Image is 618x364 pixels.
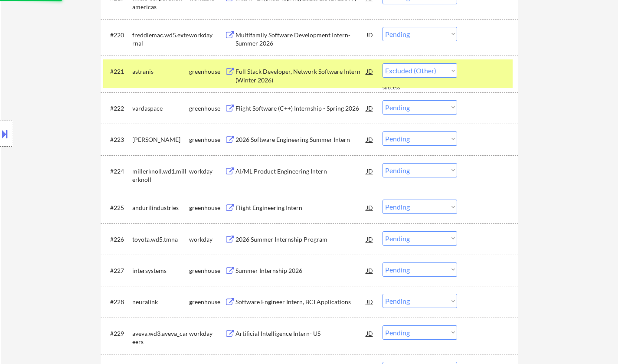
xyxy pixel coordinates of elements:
div: astranis [132,67,189,76]
div: vardaspace [132,104,189,113]
div: Flight Engineering Intern [235,203,366,212]
div: 2026 Summer Internship Program [235,235,366,244]
div: [PERSON_NAME] [132,135,189,144]
div: greenhouse [189,203,225,212]
div: JD [366,262,374,278]
div: Multifamily Software Development Intern- Summer 2026 [235,31,366,48]
div: workday [189,235,225,244]
div: JD [366,100,374,116]
div: #227 [110,266,125,275]
div: neuralink [132,298,189,306]
div: aveva.wd3.aveva_careers [132,329,189,346]
div: intersystems [132,266,189,275]
div: JD [366,131,374,147]
div: #229 [110,329,125,338]
div: JD [366,325,374,341]
div: greenhouse [189,67,225,76]
div: andurilindustries [132,203,189,212]
div: #226 [110,235,125,244]
div: Full Stack Developer, Network Software Intern (Winter 2026) [235,67,366,84]
div: freddiemac.wd5.external [132,31,189,48]
div: JD [366,200,374,215]
div: greenhouse [189,104,225,113]
div: workday [189,167,225,176]
div: Artificial Intelligence Intern- US [235,329,366,338]
div: JD [366,294,374,309]
div: greenhouse [189,135,225,144]
div: JD [366,63,374,79]
div: JD [366,231,374,247]
div: AI/ML Product Engineering Intern [235,167,366,176]
div: JD [366,27,374,43]
div: #220 [110,31,125,39]
div: Software Engineer Intern, BCI Applications [235,298,366,306]
div: #228 [110,298,125,306]
div: greenhouse [189,266,225,275]
div: toyota.wd5.tmna [132,235,189,244]
div: workday [189,329,225,338]
div: Summer Internship 2026 [235,266,366,275]
div: Flight Software (C++) Internship - Spring 2026 [235,104,366,113]
div: JD [366,163,374,179]
div: success [383,84,417,92]
div: 2026 Software Engineering Summer Intern [235,135,366,144]
div: greenhouse [189,298,225,306]
div: workday [189,31,225,39]
div: millerknoll.wd1.millerknoll [132,167,189,184]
